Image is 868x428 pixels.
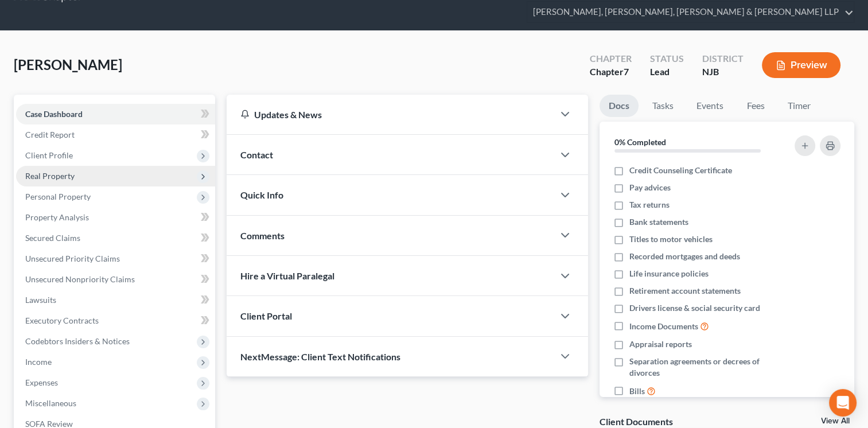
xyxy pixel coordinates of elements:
span: Tax returns [629,199,670,211]
div: Updates & News [240,108,540,120]
span: Credit Counseling Certificate [629,165,732,176]
a: Docs [600,95,639,117]
span: Income Documents [629,321,698,332]
span: Bills [629,386,645,397]
span: Expenses [25,378,58,387]
a: Timer [779,95,820,117]
a: Fees [737,95,774,117]
span: [PERSON_NAME] [14,56,122,73]
span: NextMessage: Client Text Notifications [240,351,400,362]
span: 7 [624,66,629,77]
a: Property Analysis [16,207,215,228]
span: Client Portal [240,310,292,321]
span: Comments [240,230,285,241]
span: Personal Property [25,192,91,201]
a: Unsecured Nonpriority Claims [16,269,215,290]
span: Bank statements [629,216,688,228]
span: Contact [240,149,273,160]
a: Lawsuits [16,290,215,310]
a: [PERSON_NAME], [PERSON_NAME], [PERSON_NAME] & [PERSON_NAME] LLP [527,2,854,22]
span: Executory Contracts [25,316,99,325]
button: Preview [762,52,840,78]
div: Client Documents [600,415,673,427]
div: NJB [702,65,744,79]
div: Status [650,52,684,65]
a: Secured Claims [16,228,215,248]
div: District [702,52,744,65]
div: Chapter [590,65,632,79]
span: Miscellaneous [25,398,76,408]
a: Executory Contracts [16,310,215,331]
span: Income [25,357,52,367]
a: Tasks [643,95,683,117]
span: Property Analysis [25,212,89,222]
span: Separation agreements or decrees of divorces [629,356,781,379]
span: Quick Info [240,189,283,200]
span: Secured Claims [25,233,80,243]
span: Recorded mortgages and deeds [629,251,740,262]
span: Unsecured Priority Claims [25,254,120,263]
span: Lawsuits [25,295,56,305]
span: Hire a Virtual Paralegal [240,270,334,281]
div: Lead [650,65,684,79]
div: Open Intercom Messenger [829,389,857,417]
span: Life insurance policies [629,268,709,279]
a: Events [687,95,733,117]
span: Real Property [25,171,75,181]
strong: 0% Completed [614,137,666,147]
span: Client Profile [25,150,73,160]
a: Unsecured Priority Claims [16,248,215,269]
span: Pay advices [629,182,671,193]
span: Codebtors Insiders & Notices [25,336,130,346]
span: Credit Report [25,130,75,139]
a: Credit Report [16,124,215,145]
span: Retirement account statements [629,285,741,297]
div: Chapter [590,52,632,65]
span: Titles to motor vehicles [629,234,713,245]
span: Unsecured Nonpriority Claims [25,274,135,284]
span: Drivers license & social security card [629,302,760,314]
span: Case Dashboard [25,109,83,119]
a: View All [821,417,850,425]
a: Case Dashboard [16,104,215,124]
span: Appraisal reports [629,338,692,350]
